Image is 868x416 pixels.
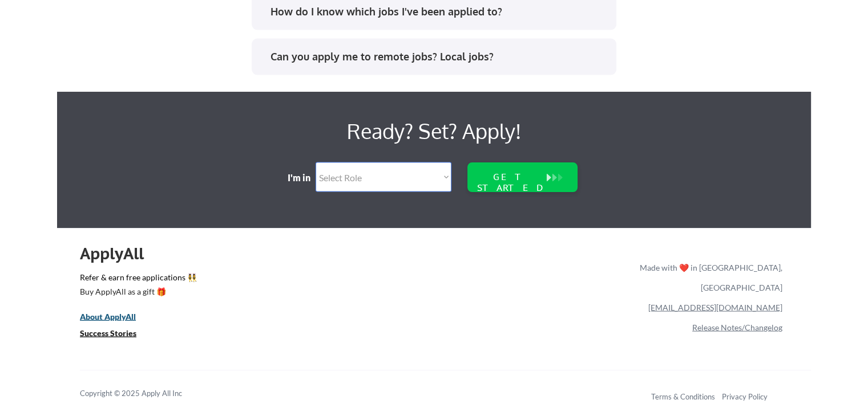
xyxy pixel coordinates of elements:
div: Can you apply me to remote jobs? Local jobs? [271,50,605,64]
a: About ApplyAll [80,311,152,325]
a: Refer & earn free applications 👯‍♀️ [80,274,401,286]
div: Ready? Set? Apply! [217,115,651,148]
a: Buy ApplyAll as a gift 🎁 [80,286,194,300]
u: About ApplyAll [80,312,136,321]
a: Privacy Policy [722,392,768,401]
div: Buy ApplyAll as a gift 🎁 [80,288,194,296]
div: Copyright © 2025 Apply All Inc [80,388,211,399]
a: Success Stories [80,327,152,341]
a: Terms & Conditions [651,392,715,401]
div: ApplyAll [80,244,157,263]
a: Release Notes/Changelog [692,323,782,332]
div: Made with ❤️ in [GEOGRAPHIC_DATA], [GEOGRAPHIC_DATA] [635,258,782,297]
u: Success Stories [80,328,136,338]
a: [EMAIL_ADDRESS][DOMAIN_NAME] [648,303,782,312]
div: I'm in [288,172,318,184]
div: GET STARTED [475,172,548,193]
div: How do I know which jobs I've been applied to? [271,5,605,19]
